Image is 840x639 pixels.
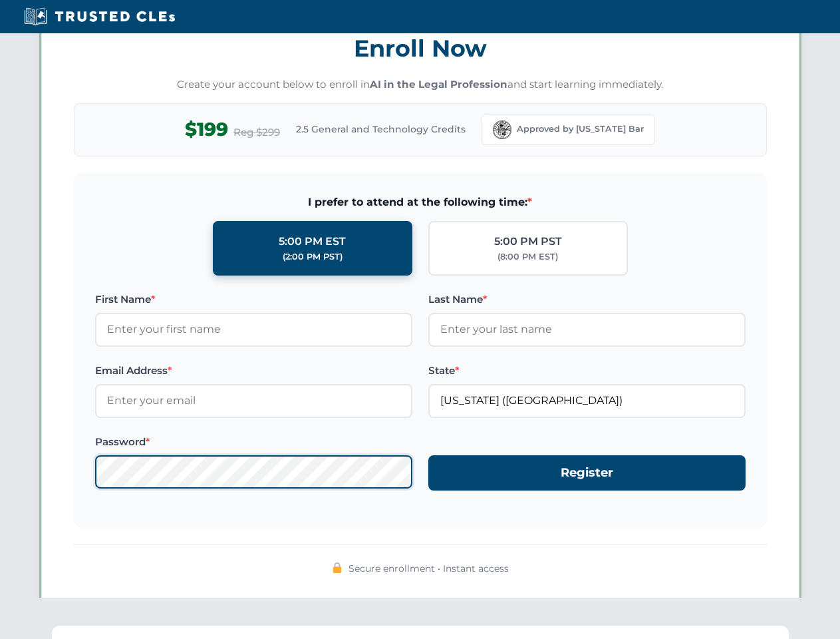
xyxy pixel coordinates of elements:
[95,292,412,308] label: First Name
[370,78,507,91] strong: AI in the Legal Profession
[95,434,412,450] label: Password
[283,250,343,264] div: (2:00 PM PST)
[497,250,558,264] div: (8:00 PM EST)
[494,233,562,250] div: 5:00 PM PST
[95,194,746,211] span: I prefer to attend at the following time:
[74,27,767,69] h3: Enroll Now
[428,313,746,346] input: Enter your last name
[493,120,511,139] img: Florida Bar
[349,561,509,576] span: Secure enrollment • Instant access
[428,292,746,308] label: Last Name
[428,363,746,379] label: State
[95,384,412,417] input: Enter your email
[428,384,746,417] input: Florida (FL)
[74,77,767,93] p: Create your account below to enroll in and start learning immediately.
[233,124,280,140] span: Reg $299
[517,122,644,136] span: Approved by [US_STATE] Bar
[296,122,466,136] span: 2.5 General and Technology Credits
[279,233,346,250] div: 5:00 PM EST
[95,313,412,346] input: Enter your first name
[185,114,228,144] span: $199
[332,562,343,573] img: 🔒
[20,7,179,27] img: Trusted CLEs
[428,455,746,491] button: Register
[95,363,412,379] label: Email Address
